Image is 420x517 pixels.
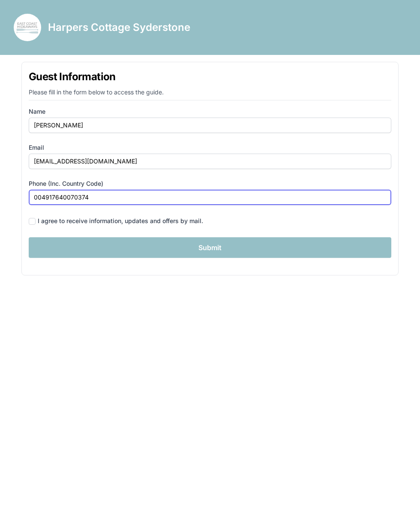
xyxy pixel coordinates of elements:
img: dm2k2ra656sa8ywvsaq32jwakow5 [14,14,41,41]
p: Please fill in the form below to access the guide. [29,88,391,100]
a: Harpers Cottage Syderstone [14,14,190,41]
label: Phone (inc. country code) [29,179,391,188]
input: Submit [29,237,391,258]
div: I agree to receive information, updates and offers by mail. [38,217,203,225]
h1: Guest Information [29,69,391,85]
label: Name [29,107,391,116]
label: Email [29,143,391,152]
h3: Harpers Cottage Syderstone [48,21,190,34]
